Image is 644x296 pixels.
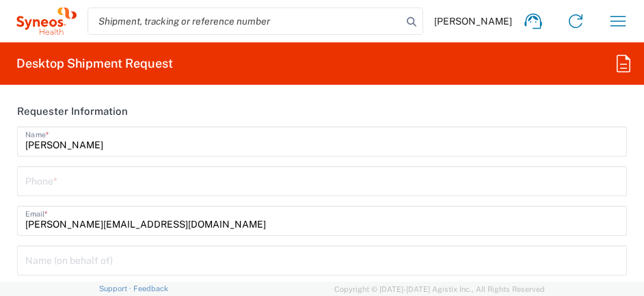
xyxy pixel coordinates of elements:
[17,105,128,118] h2: Requester Information
[133,284,168,293] a: Feedback
[99,284,133,293] a: Support
[16,55,173,72] h2: Desktop Shipment Request
[434,15,512,27] span: [PERSON_NAME]
[88,8,402,34] input: Shipment, tracking or reference number
[334,283,545,295] span: Copyright © [DATE]-[DATE] Agistix Inc., All Rights Reserved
